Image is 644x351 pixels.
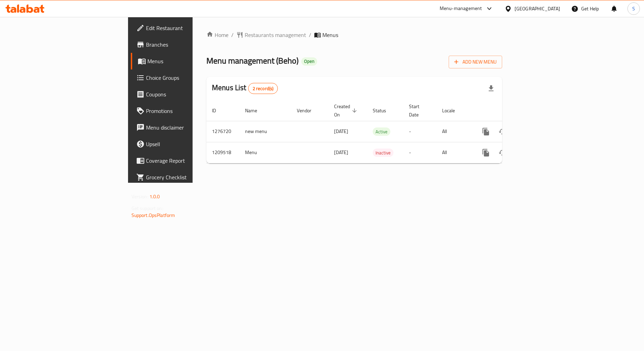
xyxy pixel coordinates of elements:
[212,106,225,115] span: ID
[240,121,291,142] td: new menu
[478,123,494,140] button: more
[248,85,278,92] span: 2 record(s)
[131,192,148,201] span: Version:
[483,80,499,97] div: Export file
[146,90,230,98] span: Coupons
[297,106,320,115] span: Vendor
[334,102,359,119] span: Created On
[632,5,635,12] span: S
[131,69,236,86] a: Choice Groups
[437,142,472,163] td: All
[373,106,395,115] span: Status
[309,31,311,39] li: /
[146,123,230,132] span: Menu disclaimer
[131,204,163,213] span: Get support on:
[206,100,549,163] table: enhanced table
[131,169,236,186] a: Grocery Checklist
[494,123,511,140] button: Change Status
[131,36,236,53] a: Branches
[236,31,306,39] a: Restaurants management
[478,144,494,161] button: more
[146,40,230,49] span: Branches
[373,128,390,136] span: Active
[373,149,393,157] span: Inactive
[515,5,560,12] div: [GEOGRAPHIC_DATA]
[334,148,348,157] span: [DATE]
[146,24,230,32] span: Edit Restaurant
[472,100,549,121] th: Actions
[442,106,464,115] span: Locale
[301,57,317,66] div: Open
[437,121,472,142] td: All
[206,53,299,68] span: Menu management ( Beho )
[146,140,230,148] span: Upsell
[409,102,428,119] span: Start Date
[403,142,437,163] td: -
[131,211,175,220] a: Support.OpsPlatform
[403,121,437,142] td: -
[131,53,236,69] a: Menus
[322,31,338,39] span: Menus
[131,136,236,152] a: Upsell
[454,58,497,66] span: Add New Menu
[146,173,230,181] span: Grocery Checklist
[449,56,502,68] button: Add New Menu
[131,152,236,169] a: Coverage Report
[149,192,160,201] span: 1.0.0
[131,103,236,119] a: Promotions
[206,31,502,39] nav: breadcrumb
[146,107,230,115] span: Promotions
[245,31,306,39] span: Restaurants management
[245,106,266,115] span: Name
[131,86,236,103] a: Coupons
[131,119,236,136] a: Menu disclaimer
[301,58,317,64] span: Open
[212,83,278,94] h2: Menus List
[240,142,291,163] td: Menu
[147,57,230,65] span: Menus
[248,83,278,94] div: Total records count
[440,4,482,13] div: Menu-management
[146,74,230,82] span: Choice Groups
[334,127,348,136] span: [DATE]
[131,20,236,36] a: Edit Restaurant
[146,156,230,165] span: Coverage Report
